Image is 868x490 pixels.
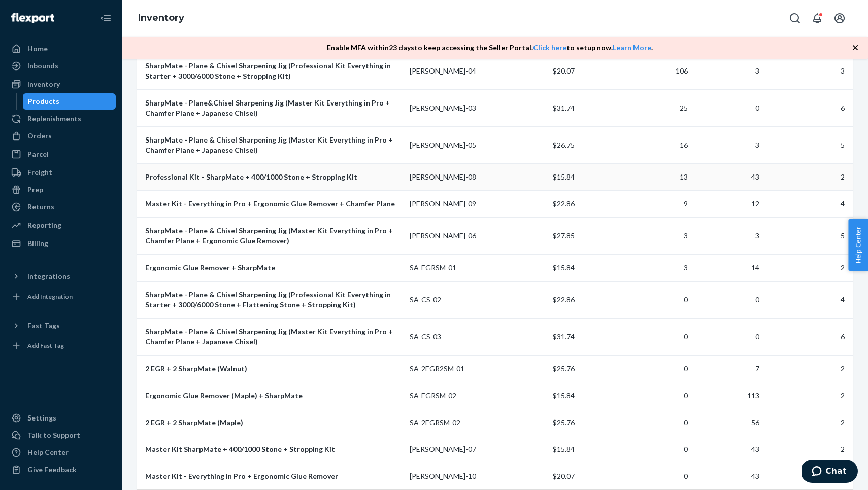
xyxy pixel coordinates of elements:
[6,182,116,198] a: Prep
[6,164,116,181] a: Freight
[23,93,116,110] a: Products
[406,190,549,217] td: [PERSON_NAME]-09
[6,58,116,74] a: Inbounds
[27,413,56,423] div: Settings
[692,318,763,355] td: 0
[549,355,620,382] td: $25.76
[27,131,52,141] div: Orders
[6,199,116,215] a: Returns
[620,254,692,281] td: 3
[620,318,692,355] td: 0
[6,338,116,354] a: Add Fast Tag
[763,382,853,409] td: 2
[763,355,853,382] td: 2
[406,126,549,163] td: [PERSON_NAME]-05
[145,199,402,209] div: Master Kit - Everything in Pro + Ergonomic Glue Remover + Chamfer Plane
[692,463,763,489] td: 43
[406,163,549,190] td: [PERSON_NAME]-08
[27,341,64,350] div: Add Fast Tag
[763,52,853,89] td: 3
[620,281,692,318] td: 0
[620,126,692,163] td: 16
[27,271,70,282] div: Integrations
[848,219,868,271] span: Help Center
[620,463,692,489] td: 0
[28,96,59,107] div: Products
[327,43,653,53] p: Enable MFA within 23 days to keep accessing the Seller Portal. to setup now. .
[6,289,116,305] a: Add Integration
[6,76,116,92] a: Inventory
[145,135,402,155] div: SharpMate - Plane & Chisel Sharpening Jig (Master Kit Everything in Pro + Chamfer Plane + Japanes...
[406,355,549,382] td: SA-2EGR2SM-01
[692,52,763,89] td: 3
[692,163,763,190] td: 43
[549,190,620,217] td: $22.86
[620,217,692,254] td: 3
[763,126,853,163] td: 5
[692,254,763,281] td: 14
[27,79,60,89] div: Inventory
[807,8,827,28] button: Open notifications
[549,52,620,89] td: $20.07
[829,8,850,28] button: Open account menu
[145,444,402,454] div: Master Kit SharpMate + 400/1000 Stone + Stropping Kit
[145,327,402,347] div: SharpMate - Plane & Chisel Sharpening Jig (Master Kit Everything in Pro + Chamfer Plane + Japanes...
[763,254,853,281] td: 2
[406,463,549,489] td: [PERSON_NAME]-10
[692,281,763,318] td: 0
[145,391,402,401] div: Ergonomic Glue Remover (Maple) + SharpMate
[613,43,651,52] a: Learn More
[763,318,853,355] td: 6
[6,318,116,334] button: Fast Tags
[763,217,853,254] td: 5
[692,126,763,163] td: 3
[6,217,116,233] a: Reporting
[549,126,620,163] td: $26.75
[406,89,549,126] td: [PERSON_NAME]-03
[6,462,116,478] button: Give Feedback
[406,281,549,318] td: SA-CS-02
[27,185,43,195] div: Prep
[406,318,549,355] td: SA-CS-03
[549,89,620,126] td: $31.74
[145,364,402,374] div: 2 EGR + 2 SharpMate (Walnut)
[27,167,52,178] div: Freight
[6,111,116,127] a: Replenishments
[692,436,763,463] td: 43
[27,44,48,54] div: Home
[6,427,116,443] button: Talk to Support
[620,355,692,382] td: 0
[692,409,763,436] td: 56
[6,410,116,426] a: Settings
[549,409,620,436] td: $25.76
[145,61,402,81] div: SharpMate - Plane & Chisel Sharpening Jig (Professional Kit Everything in Starter + 3000/6000 Sto...
[130,4,192,33] ol: breadcrumbs
[620,89,692,126] td: 25
[27,321,60,331] div: Fast Tags
[6,444,116,461] a: Help Center
[620,163,692,190] td: 13
[763,463,853,489] td: 3
[802,460,858,485] iframe: Opens a widget where you can chat to one of our agents
[145,471,402,481] div: Master Kit - Everything in Pro + Ergonomic Glue Remover
[763,409,853,436] td: 2
[620,436,692,463] td: 0
[145,172,402,182] div: Professional Kit - SharpMate + 400/1000 Stone + Stropping Kit
[692,89,763,126] td: 0
[27,238,48,249] div: Billing
[692,355,763,382] td: 7
[145,417,402,428] div: 2 EGR + 2 SharpMate (Maple)
[692,382,763,409] td: 113
[620,382,692,409] td: 0
[533,43,566,52] a: Click here
[620,52,692,89] td: 106
[406,254,549,281] td: SA-EGRSM-01
[763,89,853,126] td: 6
[6,235,116,252] a: Billing
[549,318,620,355] td: $31.74
[620,190,692,217] td: 9
[145,98,402,118] div: SharpMate - Plane&Chisel Sharpening Jig (Master Kit Everything in Pro + Chamfer Plane + Japanese ...
[11,13,54,23] img: Flexport logo
[27,292,73,301] div: Add Integration
[6,268,116,285] button: Integrations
